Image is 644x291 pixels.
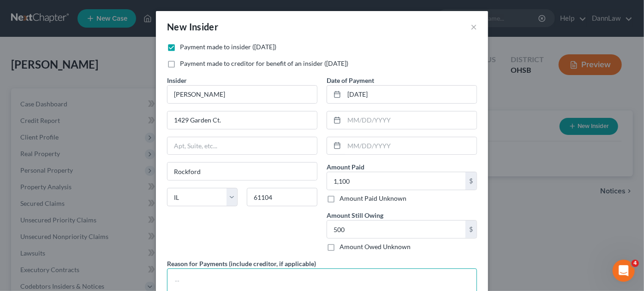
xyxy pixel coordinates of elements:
[465,221,477,238] div: $
[327,76,374,85] label: Date of Payment
[167,111,317,129] input: Enter address...
[471,21,477,32] button: ×
[327,221,465,238] input: 0.00
[167,86,317,103] input: Enter name...
[344,86,477,103] input: MM/DD/YYYY
[327,172,465,190] input: 0.00
[247,188,317,206] input: Enter zip...
[180,42,276,52] label: Payment made to insider ([DATE])
[167,21,187,32] span: New
[167,259,316,268] label: Reason for Payments (include creditor, if applicable)
[465,172,477,190] div: $
[632,260,639,267] span: 4
[340,242,411,251] label: Amount Owed Unknown
[344,111,477,129] input: MM/DD/YYYY
[340,194,406,203] label: Amount Paid Unknown
[167,137,317,155] input: Apt, Suite, etc...
[167,163,317,180] input: Enter city
[327,210,383,220] label: Amount Still Owing
[613,260,635,282] iframe: Intercom live chat
[344,137,477,155] input: MM/DD/YYYY
[180,59,348,68] label: Payment made to creditor for benefit of an insider ([DATE])
[189,21,219,32] span: Insider
[327,162,364,172] label: Amount Paid
[167,76,187,84] span: Insider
